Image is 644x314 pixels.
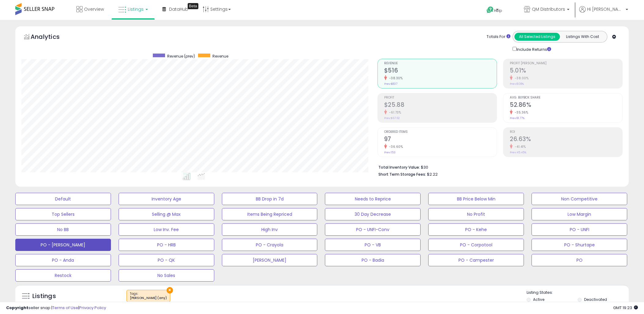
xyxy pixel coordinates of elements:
[15,254,111,266] button: PO - Anda
[508,46,558,53] div: Include Returns
[119,269,214,282] button: No Sales
[31,32,72,43] h5: Analytics
[510,130,622,134] span: ROI
[494,8,502,13] span: Help
[510,136,622,144] h2: 26.63%
[532,239,627,251] button: PO - Shurtape
[384,116,400,120] small: Prev: $67.62
[532,254,627,266] button: PO
[384,101,497,110] h2: $25.88
[510,82,524,86] small: Prev: 8.08%
[532,223,627,236] button: PO - UNFI
[15,269,111,282] button: Restock
[560,33,605,41] button: Listings With Cost
[428,239,524,251] button: PO - Corpotool
[6,305,106,311] div: seller snap | |
[119,239,214,251] button: PO - HRB
[482,2,514,20] a: Help
[325,193,421,205] button: Needs to Reprice
[387,76,403,80] small: -38.30%
[384,96,497,99] span: Profit
[384,151,396,154] small: Prev: 153
[387,110,401,115] small: -61.73%
[222,239,318,251] button: PO - Crayola
[222,254,318,266] button: [PERSON_NAME]
[510,151,526,154] small: Prev: 45.45%
[167,54,195,59] span: Revenue (prev)
[188,3,198,9] div: Tooltip anchor
[378,165,420,170] b: Total Inventory Value:
[510,96,622,99] span: Avg. Buybox Share
[222,223,318,236] button: High Inv
[52,305,78,311] a: Terms of Use
[378,163,618,170] li: $30
[325,223,421,236] button: PO - UNFI-Conv
[587,6,624,12] span: Hi [PERSON_NAME]
[325,254,421,266] button: PO - Badia
[387,144,403,149] small: -36.60%
[428,254,524,266] button: PO - Campester
[510,62,622,65] span: Profit [PERSON_NAME]
[532,193,627,205] button: Non Competitive
[212,54,228,59] span: Revenue
[119,254,214,266] button: PO - QK
[384,136,497,144] h2: 97
[513,110,528,115] small: -35.36%
[84,6,104,12] span: Overview
[15,239,111,251] button: PO - [PERSON_NAME]
[527,290,629,296] p: Listing States:
[6,305,28,311] strong: Copyright
[384,82,397,86] small: Prev: $837
[222,193,318,205] button: BB Drop in 7d
[169,6,188,12] span: DataHub
[510,116,524,120] small: Prev: 81.77%
[584,297,607,302] label: Deactivated
[15,208,111,220] button: Top Sellers
[384,67,497,75] h2: $516
[427,171,438,177] span: $2.22
[513,144,526,149] small: -41.41%
[613,305,638,311] span: 2025-10-7 19:23 GMT
[119,193,214,205] button: Inventory Age
[119,223,214,236] button: Low Inv. Fee
[130,291,167,301] span: Tags :
[167,287,173,293] button: ×
[378,172,426,177] b: Short Term Storage Fees:
[15,193,111,205] button: Default
[428,208,524,220] button: No Profit
[428,193,524,205] button: BB Price Below Min
[533,297,544,302] label: Active
[384,62,497,65] span: Revenue
[222,208,318,220] button: Items Being Repriced
[579,6,628,20] a: Hi [PERSON_NAME]
[487,34,510,40] div: Totals For
[532,208,627,220] button: Low Margin
[130,296,167,300] div: [PERSON_NAME] (any)
[510,101,622,110] h2: 52.86%
[486,6,494,14] i: Get Help
[325,208,421,220] button: 30 Day Decrease
[119,208,214,220] button: Selling @ Max
[514,33,560,41] button: All Selected Listings
[513,76,529,80] small: -38.00%
[384,130,497,134] span: Ordered Items
[32,292,56,301] h5: Listings
[325,239,421,251] button: PO - VB
[79,305,106,311] a: Privacy Policy
[128,6,144,12] span: Listings
[428,223,524,236] button: PO - Kehe
[532,6,565,12] span: QM Distributors
[15,223,111,236] button: No BB
[510,67,622,75] h2: 5.01%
